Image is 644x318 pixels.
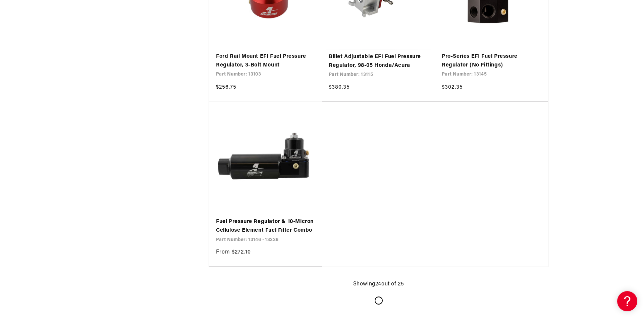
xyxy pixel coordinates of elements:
a: Billet Adjustable EFI Fuel Pressure Regulator, 98-05 Honda/Acura [329,53,428,70]
a: Fuel Pressure Regulator & 10-Micron Cellulose Element Fuel Filter Combo [216,218,315,235]
span: 24 [375,281,381,287]
a: Ford Rail Mount EFI Fuel Pressure Regulator, 3-Bolt Mount [216,52,315,70]
p: Showing out of 25 [353,280,404,289]
a: Pro-Series EFI Fuel Pressure Regulator (No Fittings) [442,52,541,70]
